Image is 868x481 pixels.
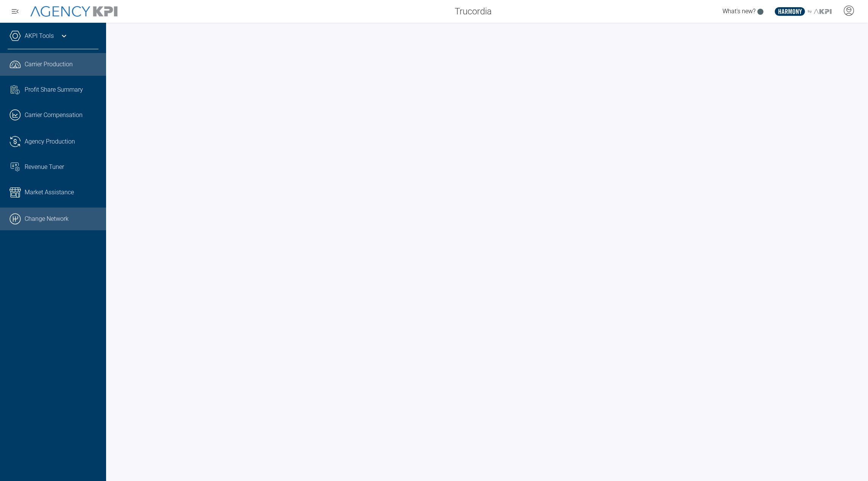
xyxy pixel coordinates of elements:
span: Agency Production [25,137,75,146]
a: AKPI Tools [25,31,54,41]
img: AgencyKPI [30,6,117,17]
span: Revenue Tuner [25,162,64,172]
span: What's new? [723,8,755,15]
span: Carrier Production [25,60,73,69]
span: Trucordia [455,5,492,18]
span: Profit Share Summary [25,85,83,94]
span: Market Assistance [25,188,74,197]
span: Carrier Compensation [25,111,83,120]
